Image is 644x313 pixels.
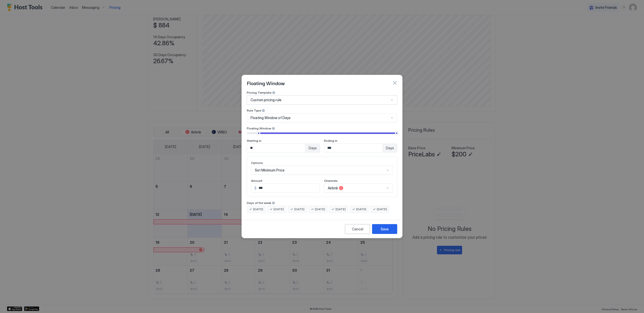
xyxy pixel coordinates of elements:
span: Set Minimum Price [255,168,285,172]
span: Days [309,146,317,150]
span: [DATE] [253,207,263,212]
span: Options [251,161,263,165]
span: [DATE] [377,207,387,212]
span: $ [254,186,257,190]
span: Ending in [324,139,337,143]
span: Days [386,146,394,150]
span: [DATE] [294,207,304,212]
span: [DATE] [274,207,284,212]
span: Starting in [247,139,261,143]
input: Input Field [324,144,383,152]
span: Floating Window [247,126,271,130]
button: Cancel [345,224,370,234]
div: Cancel [352,226,363,232]
span: Custom pricing rule [251,98,281,102]
button: Save [372,224,397,234]
span: Floating Window [247,79,285,87]
span: Floating Window of Days [251,116,291,120]
span: [DATE] [356,207,366,212]
span: Amount [251,179,262,183]
span: Rule Type [247,109,261,112]
span: [DATE] [315,207,325,212]
input: Input Field [247,144,305,152]
span: Pricing Template [247,91,271,94]
span: [DATE] [336,207,346,212]
span: Channels [324,179,338,183]
span: Days of the week [247,201,271,205]
div: Save [381,226,389,232]
input: Input Field [257,184,320,192]
iframe: Intercom live chat [5,296,17,308]
span: Airbnb [328,186,338,190]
